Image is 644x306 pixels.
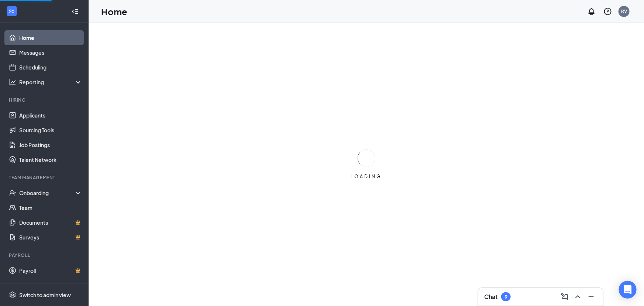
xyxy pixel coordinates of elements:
a: Team [19,200,82,215]
h3: Chat [484,293,497,301]
svg: QuestionInfo [603,7,612,16]
svg: WorkstreamLogo [8,7,16,15]
svg: Analysis [9,78,16,86]
h1: Home [101,5,127,18]
div: RV [621,8,627,14]
div: Team Management [9,174,81,181]
div: Reporting [19,78,83,86]
a: SurveysCrown [19,230,82,245]
a: Scheduling [19,60,82,75]
div: 9 [504,294,507,300]
div: Onboarding [19,189,76,197]
button: ComposeMessage [559,291,571,303]
a: Job Postings [19,137,82,152]
button: ChevronUp [572,291,584,303]
div: Open Intercom Messenger [619,281,637,299]
svg: Notifications [587,7,596,16]
div: LOADING [348,173,385,180]
svg: ComposeMessage [560,292,569,301]
a: PayrollCrown [19,263,82,278]
svg: UserCheck [9,189,16,197]
a: Sourcing Tools [19,123,82,137]
button: Minimize [585,291,597,303]
a: Messages [19,45,82,60]
svg: Collapse [71,8,79,15]
a: Applicants [19,108,82,123]
a: DocumentsCrown [19,215,82,230]
a: Talent Network [19,152,82,167]
a: Home [19,30,82,45]
svg: ChevronUp [574,292,582,301]
svg: Settings [9,291,16,299]
div: Hiring [9,97,81,103]
svg: Minimize [587,292,596,301]
div: Payroll [9,252,81,258]
div: Switch to admin view [19,291,71,299]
